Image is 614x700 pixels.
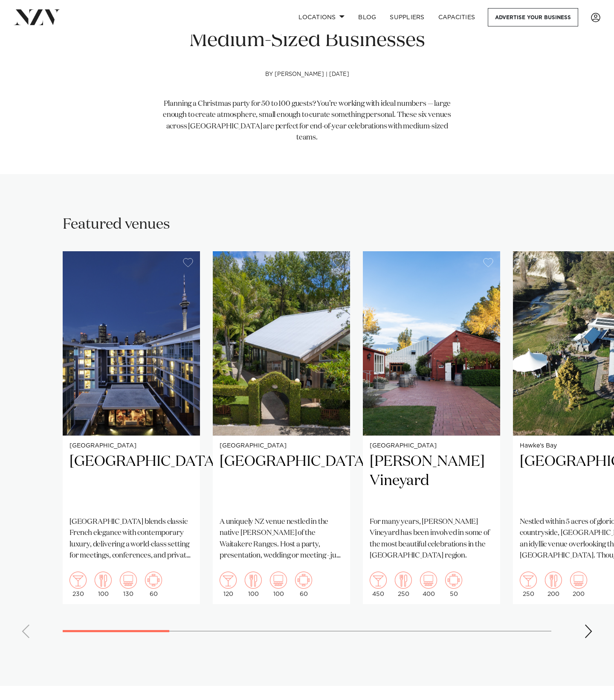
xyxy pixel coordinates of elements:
[95,572,112,589] img: dining.png
[383,8,431,26] a: SUPPLIERS
[220,452,343,510] h2: [GEOGRAPHIC_DATA]
[70,572,87,589] img: cocktail.png
[145,572,162,597] div: 60
[120,572,137,597] div: 130
[395,572,412,597] div: 250
[220,572,237,589] img: cocktail.png
[570,572,587,589] img: theatre.png
[420,572,437,597] div: 400
[14,9,60,25] img: nzv-logo.png
[545,572,562,597] div: 200
[270,572,287,589] img: theatre.png
[95,572,112,597] div: 100
[395,572,412,589] img: dining.png
[220,517,343,561] p: A uniquely NZ venue nestled in the native [PERSON_NAME] of the Waitakere Ranges. Host a party, pr...
[363,251,500,604] a: [GEOGRAPHIC_DATA] [PERSON_NAME] Vineyard For many years, [PERSON_NAME] Vineyard has been involved...
[270,572,287,597] div: 100
[420,572,437,589] img: theatre.png
[220,572,237,597] div: 120
[70,452,193,510] h2: [GEOGRAPHIC_DATA]
[245,572,262,589] img: dining.png
[351,8,383,26] a: BLOG
[370,517,493,561] p: For many years, [PERSON_NAME] Vineyard has been involved in some of the most beautiful celebratio...
[370,452,493,510] h2: [PERSON_NAME] Vineyard
[63,251,200,604] swiper-slide: 1 / 15
[63,251,200,436] img: Sofitel Auckland Viaduct Harbour hotel venue
[161,99,453,143] p: Planning a Christmas party for 50 to 100 guests? You’re working with ideal numbers — large enough...
[63,215,170,234] h2: Featured venues
[520,572,537,597] div: 250
[213,251,350,604] swiper-slide: 2 / 15
[570,572,587,597] div: 200
[63,251,200,604] a: Sofitel Auckland Viaduct Harbour hotel venue [GEOGRAPHIC_DATA] [GEOGRAPHIC_DATA] [GEOGRAPHIC_DATA...
[70,443,193,449] small: [GEOGRAPHIC_DATA]
[545,572,562,589] img: dining.png
[295,572,312,597] div: 60
[370,572,387,589] img: cocktail.png
[213,251,350,604] a: [GEOGRAPHIC_DATA] [GEOGRAPHIC_DATA] A uniquely NZ venue nestled in the native [PERSON_NAME] of th...
[220,443,343,449] small: [GEOGRAPHIC_DATA]
[520,572,537,589] img: cocktail.png
[432,8,482,26] a: Capacities
[161,71,453,99] h4: by [PERSON_NAME] | [DATE]
[363,251,500,604] swiper-slide: 3 / 15
[120,572,137,589] img: theatre.png
[70,517,193,561] p: [GEOGRAPHIC_DATA] blends classic French elegance with contemporary luxury, delivering a world-cla...
[488,8,578,26] a: Advertise your business
[245,572,262,597] div: 100
[295,572,312,589] img: meeting.png
[370,572,387,597] div: 450
[445,572,462,589] img: meeting.png
[145,572,162,589] img: meeting.png
[70,572,87,597] div: 230
[292,8,351,26] a: Locations
[370,443,493,449] small: [GEOGRAPHIC_DATA]
[445,572,462,597] div: 50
